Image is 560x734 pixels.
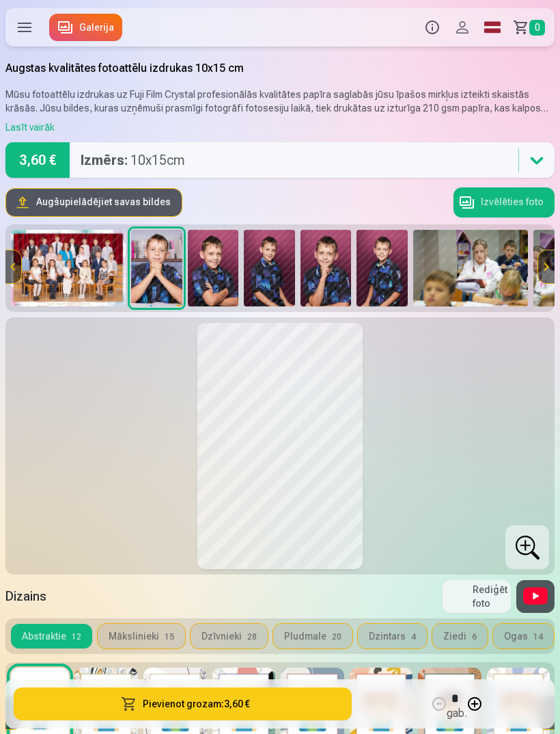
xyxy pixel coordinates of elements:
button: Pievienot grozam:3,60 € [14,687,352,720]
span: 28 [247,632,257,642]
span: 12 [72,632,81,642]
button: Info [417,8,447,47]
div: 3,60 € [5,142,70,178]
div: 10x15cm [81,142,185,178]
button: Abstraktie12 [11,624,92,648]
button: Rediģēt foto [443,580,511,613]
span: 14 [533,632,543,642]
span: 6 [472,632,477,642]
span: 0 [529,20,545,36]
a: Galerija [49,14,122,41]
strong: Izmērs : [81,150,128,170]
h1: Augstas kvalitātes fotoattēlu izdrukas 10x15 cm [5,60,555,77]
span: 15 [165,632,174,642]
button: Profils [447,8,477,47]
button: Augšupielādējiet savas bildes [6,189,182,216]
span: 20 [332,632,341,642]
button: Mākslinieki15 [98,624,185,648]
h5: Dizains [5,587,46,606]
button: Izvēlēties foto [453,187,555,218]
span: 4 [411,632,416,642]
div: Lasīt vairāk [5,120,555,134]
button: Pludmale20 [273,624,352,648]
a: Global [477,8,507,47]
a: Grozs0 [507,8,555,47]
button: Ziedi6 [432,624,488,648]
button: Ogas14 [493,624,554,648]
p: Mūsu fotoattēlu izdrukas uz Fuji Film Crystal profesionālās kvalitātes papīra saglabās jūsu īpašo... [5,88,555,115]
button: Dzintars4 [358,624,427,648]
button: Dzīvnieki28 [191,624,268,648]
